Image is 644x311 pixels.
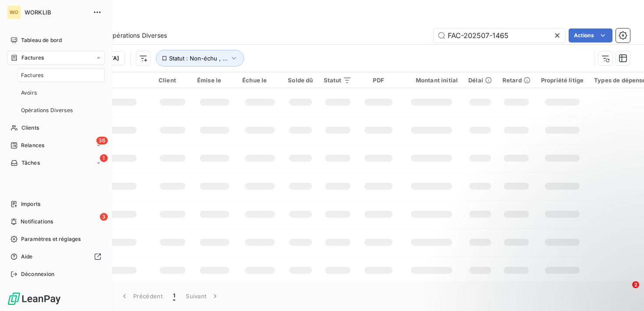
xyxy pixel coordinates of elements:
a: Aide [7,250,105,264]
span: 1 [173,292,175,300]
span: Factures [21,54,44,62]
div: Client [159,77,187,84]
iframe: Intercom notifications message [469,226,644,287]
span: 2 [632,281,639,288]
span: Tableau de bord [21,36,62,44]
div: Solde dû [288,77,313,84]
button: 1 [168,287,180,305]
div: Délai [468,77,492,84]
span: Clients [21,124,39,132]
span: Imports [21,200,40,208]
span: Déconnexion [21,270,55,278]
span: 1 [100,154,108,162]
div: Montant initial [405,77,458,84]
img: Logo LeanPay [7,292,61,306]
button: Précédent [115,287,168,305]
div: Retard [502,77,531,84]
div: WO [7,5,21,19]
span: Avoirs [21,89,37,97]
span: Aide [21,253,33,261]
span: Opérations Diverses [21,106,73,114]
span: 3 [100,213,108,221]
div: Statut [324,77,352,84]
button: Actions [569,28,612,42]
input: Rechercher [434,28,565,42]
span: WORKLIB [25,9,88,16]
span: Paramètres et réglages [21,235,81,243]
div: Échue le [242,77,277,84]
iframe: Intercom live chat [614,281,635,302]
span: Statut : Non-échu , ... [169,55,228,62]
span: 36 [96,137,108,145]
button: Statut : Non-échu , ... [156,50,244,67]
div: Émise le [197,77,232,84]
div: Propriété litige [541,77,584,84]
span: Tâches [21,159,40,167]
span: Opérations Diverses [108,31,167,40]
div: PDF [362,77,394,84]
button: Suivant [180,287,225,305]
span: Notifications [21,218,53,226]
span: Relances [21,141,44,149]
span: Factures [21,71,43,79]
